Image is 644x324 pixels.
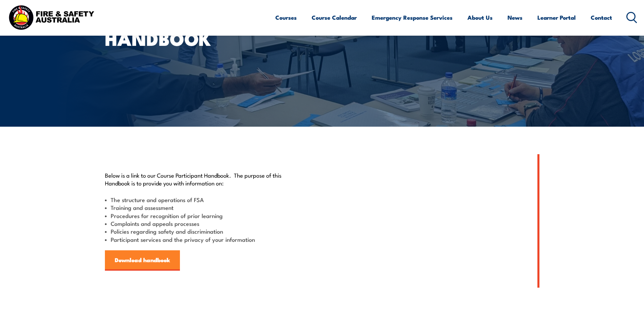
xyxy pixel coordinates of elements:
a: Courses [275,8,297,26]
a: Course Calendar [312,8,357,26]
li: Policies regarding safety and discrimination [105,227,291,235]
a: About Us [467,8,493,26]
li: Complaints and appeals processes [105,219,291,227]
li: Procedures for recognition of prior learning [105,212,291,219]
a: Download handbook [105,250,180,271]
a: News [508,8,522,26]
a: Emergency Response Services [372,8,453,26]
li: Participant services and the privacy of your information [105,235,291,243]
a: Learner Portal [537,8,576,26]
p: Below is a link to our Course Participant Handbook. The purpose of this Handbook is to provide yo... [105,171,291,187]
li: The structure and operations of FSA [105,196,291,203]
li: Training and assessment [105,203,291,211]
a: Contact [591,8,612,26]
